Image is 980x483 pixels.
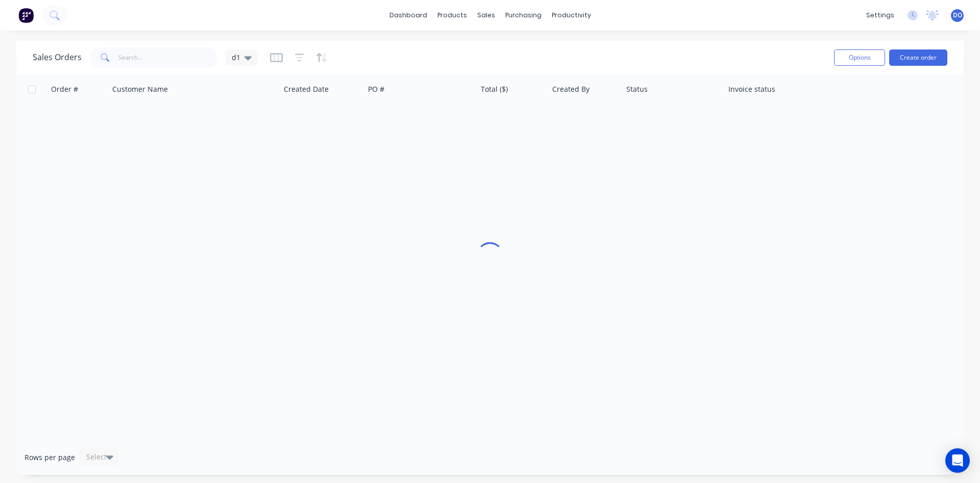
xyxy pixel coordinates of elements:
[33,53,82,62] h1: Sales Orders
[728,84,775,94] div: Invoice status
[232,52,240,63] span: d1
[834,49,885,66] button: Options
[112,84,168,94] div: Customer Name
[432,8,472,23] div: products
[547,8,596,23] div: productivity
[368,84,384,94] div: PO #
[18,8,34,23] img: Factory
[472,8,500,23] div: sales
[51,84,78,94] div: Order #
[118,47,218,68] input: Search...
[953,11,962,20] span: DO
[500,8,547,23] div: purchasing
[552,84,590,94] div: Created By
[384,8,432,23] a: dashboard
[945,448,970,473] div: Open Intercom Messenger
[626,84,648,94] div: Status
[24,452,75,463] span: Rows per page
[481,84,508,94] div: Total ($)
[889,49,947,66] button: Create order
[284,84,329,94] div: Created Date
[861,8,899,23] div: settings
[86,452,113,462] div: Select...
